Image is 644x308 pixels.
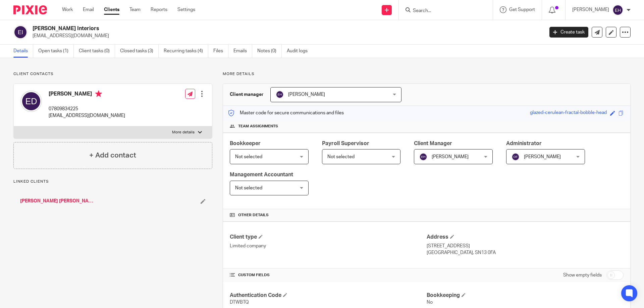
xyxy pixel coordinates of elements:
[235,186,262,190] span: Not selected
[276,90,284,99] img: svg%3E
[20,198,94,204] a: [PERSON_NAME] [PERSON_NAME] Day
[230,243,427,249] p: Limited company
[83,6,94,13] a: Email
[327,155,355,159] span: Not selected
[230,272,427,278] h4: CUSTOM FIELDS
[120,45,159,58] a: Closed tasks (3)
[412,8,473,14] input: Search
[530,109,607,117] div: glazed-cerulean-fractal-bobble-head
[177,6,195,13] a: Settings
[427,292,624,299] h4: Bookkeeping
[13,5,47,14] img: Pixie
[427,249,624,256] p: [GEOGRAPHIC_DATA], SN13 0FA
[427,300,433,305] span: No
[104,6,119,13] a: Clients
[427,243,624,249] p: [STREET_ADDRESS]
[13,25,28,39] img: svg%3E
[49,90,125,99] h4: [PERSON_NAME]
[238,212,269,218] span: Other details
[432,155,469,159] span: [PERSON_NAME]
[13,179,212,184] p: Linked clients
[223,71,631,77] p: More details
[151,6,167,13] a: Reports
[414,141,452,146] span: Client Manager
[213,45,228,58] a: Files
[419,153,427,161] img: svg%3E
[230,91,264,98] h3: Client manager
[89,150,136,161] h4: + Add contact
[49,106,125,112] p: 07809834225
[33,25,438,32] h2: [PERSON_NAME] Interiors
[549,27,588,38] a: Create task
[322,141,369,146] span: Payroll Supervisor
[238,124,278,129] span: Team assignments
[563,272,602,279] label: Show empty fields
[235,155,262,159] span: Not selected
[164,45,208,58] a: Recurring tasks (4)
[612,5,623,15] img: svg%3E
[512,153,520,161] img: svg%3E
[230,292,427,299] h4: Authentication Code
[287,45,313,58] a: Audit logs
[524,155,561,159] span: [PERSON_NAME]
[49,112,125,119] p: [EMAIL_ADDRESS][DOMAIN_NAME]
[13,45,33,58] a: Details
[62,6,73,13] a: Work
[230,141,261,146] span: Bookkeeper
[79,45,115,58] a: Client tasks (0)
[95,90,102,97] i: Primary
[288,92,325,97] span: [PERSON_NAME]
[257,45,282,58] a: Notes (0)
[230,172,293,177] span: Management Accountant
[33,33,539,39] p: [EMAIL_ADDRESS][DOMAIN_NAME]
[230,300,249,305] span: DTWBTQ
[427,234,624,241] h4: Address
[129,6,141,13] a: Team
[20,90,42,112] img: svg%3E
[233,45,252,58] a: Emails
[509,7,535,12] span: Get Support
[506,141,542,146] span: Administrator
[13,71,212,77] p: Client contacts
[172,130,195,135] p: More details
[572,6,609,13] p: [PERSON_NAME]
[228,110,344,116] p: Master code for secure communications and files
[230,234,427,241] h4: Client type
[38,45,74,58] a: Open tasks (1)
